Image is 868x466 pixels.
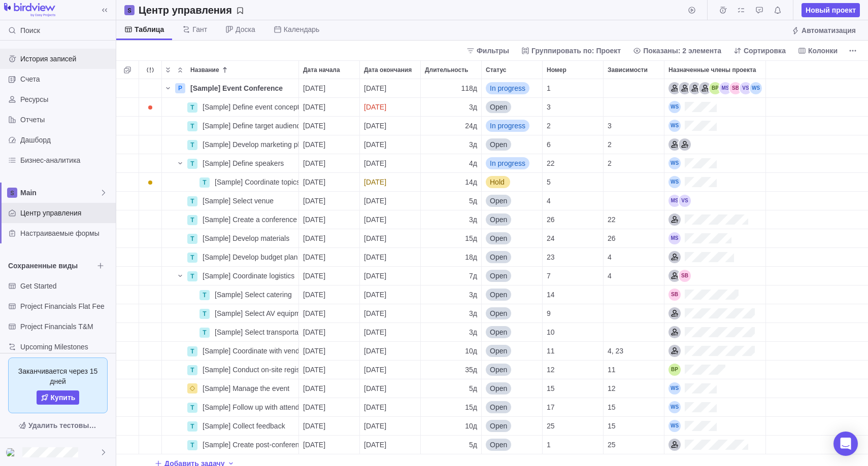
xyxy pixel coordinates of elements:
[192,24,207,34] span: Гант
[664,361,766,379] div: Назначенные члены проекта
[806,5,856,15] span: Новый проект
[744,46,786,56] span: Сортировка
[664,229,766,248] div: Назначенные члены проекта
[482,98,542,116] div: Open
[139,154,162,173] div: Индикация проблем
[421,436,482,454] div: Длительность
[187,102,197,113] div: T
[794,44,842,58] span: Колонки
[139,210,162,229] div: Индикация проблем
[482,248,543,267] div: Статус
[482,285,543,304] div: Статус
[175,83,185,93] div: P
[162,398,299,417] div: Название
[543,285,604,304] div: Номер
[604,173,664,192] div: Зависимости
[360,154,421,173] div: Дата окончания
[664,267,766,285] div: Назначенные члены проекта
[162,154,299,173] div: Название
[421,285,482,304] div: Длительность
[162,173,299,192] div: Название
[709,82,721,94] div: Brad Purdue
[20,155,112,165] span: Бизнес-аналитика
[299,154,360,173] div: Дата начала
[604,192,664,210] div: Зависимости
[604,210,664,229] div: Зависимости
[604,98,664,117] div: Зависимости
[139,342,162,361] div: Индикация проблем
[187,159,197,169] div: T
[664,210,766,229] div: Назначенные члены проекта
[664,379,766,398] div: Назначенные члены проекта
[421,323,482,342] div: Длительность
[139,436,162,454] div: Индикация проблем
[421,267,482,285] div: Длительность
[139,98,162,117] div: Индикация проблем
[139,285,162,304] div: Индикация проблем
[604,117,664,135] div: Зависимости
[20,281,112,291] span: Get Started
[604,379,664,398] div: Зависимости
[299,61,359,79] div: Дата начала
[719,82,731,94] div: Mark Steinson
[477,46,509,56] span: Фильтры
[299,398,360,417] div: Дата начала
[20,301,112,311] span: Project Financials Flat Fee
[174,63,186,77] span: Свернуть
[162,210,299,229] div: Название
[162,285,299,304] div: Название
[734,8,748,16] a: Мои задачи
[162,63,174,77] span: Развернуть
[360,361,421,379] div: Дата окончания
[604,229,664,248] div: Зависимости
[187,271,197,281] div: T
[37,390,80,405] a: Купить
[604,361,664,379] div: Зависимости
[360,192,421,210] div: Дата окончания
[162,192,299,210] div: Название
[669,101,681,113] div: Will Salah
[303,102,325,112] span: [DATE]
[604,135,664,154] div: Зависимости
[139,304,162,323] div: Индикация проблем
[462,44,513,58] span: Фильтры
[421,192,482,210] div: Длительность
[187,440,197,450] div: T
[299,267,360,285] div: Дата начала
[421,61,481,79] div: Длительность
[604,267,664,285] div: Зависимости
[20,25,40,35] span: Поиск
[299,304,360,323] div: Дата начала
[716,8,730,16] a: Тайм-логи
[162,361,299,379] div: Название
[299,229,360,248] div: Дата начала
[299,248,360,267] div: Дата начала
[421,342,482,361] div: Длительность
[421,417,482,436] div: Длительность
[299,98,360,117] div: Дата начала
[187,234,197,244] div: T
[486,65,506,75] span: Статус
[299,117,360,135] div: Дата начала
[482,135,543,154] div: Статус
[482,304,543,323] div: Статус
[543,79,604,98] div: Номер
[284,24,320,34] span: Календарь
[664,342,766,361] div: Назначенные члены проекта
[198,98,298,116] div: [Sample] Define event concept
[421,229,482,248] div: Длительность
[139,3,232,17] h2: Центр управления
[679,82,691,94] div: Logistics Coordinator
[135,24,164,34] span: Таблица
[28,419,97,432] span: Удалить тестовые данные
[187,196,197,206] div: T
[236,24,255,34] span: Доска
[543,173,604,192] div: Номер
[162,379,299,398] div: Название
[162,304,299,323] div: Название
[482,436,543,454] div: Статус
[543,79,603,97] div: 1
[604,417,664,436] div: Зависимости
[543,361,604,379] div: Номер
[543,304,604,323] div: Номер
